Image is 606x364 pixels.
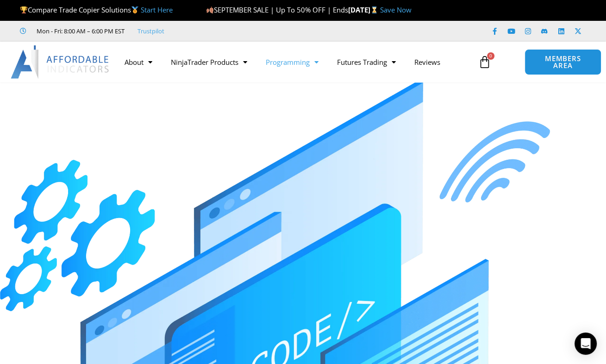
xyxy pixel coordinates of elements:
[575,333,597,355] div: Open Intercom Messenger
[380,5,412,14] a: Save Now
[256,51,328,73] a: Programming
[405,51,450,73] a: Reviews
[162,51,256,73] a: NinjaTrader Products
[206,5,348,14] span: SEPTEMBER SALE | Up To 50% OFF | Ends
[534,55,592,69] span: MEMBERS AREA
[464,49,505,75] a: 0
[137,25,164,37] a: Trustpilot
[20,6,27,13] img: 🏆
[487,52,494,60] span: 0
[525,49,601,75] a: MEMBERS AREA
[11,45,110,79] img: LogoAI | Affordable Indicators – NinjaTrader
[141,5,173,14] a: Start Here
[20,5,173,14] span: Compare Trade Copier Solutions
[115,51,162,73] a: About
[131,6,138,13] img: 🥇
[115,51,473,73] nav: Menu
[348,5,380,14] strong: [DATE]
[34,25,125,37] span: Mon - Fri: 8:00 AM – 6:00 PM EST
[371,6,378,13] img: ⌛
[206,6,213,13] img: 🍂
[328,51,405,73] a: Futures Trading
